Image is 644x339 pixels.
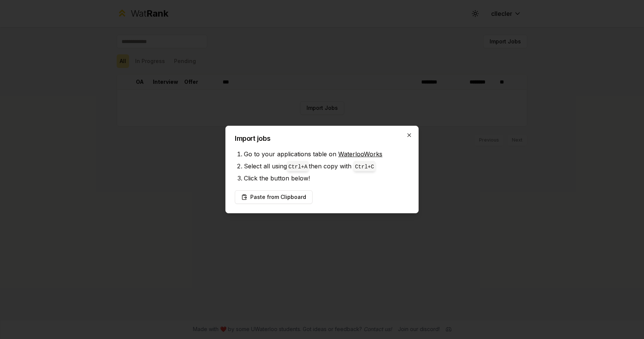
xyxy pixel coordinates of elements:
a: WaterlooWorks [338,150,382,158]
li: Click the button below! [244,172,409,184]
code: Ctrl+ C [355,164,374,170]
code: Ctrl+ A [288,164,307,170]
li: Go to your applications table on [244,148,409,160]
h2: Import jobs [235,135,409,142]
button: Paste from Clipboard [235,190,313,204]
li: Select all using then copy with [244,160,409,172]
